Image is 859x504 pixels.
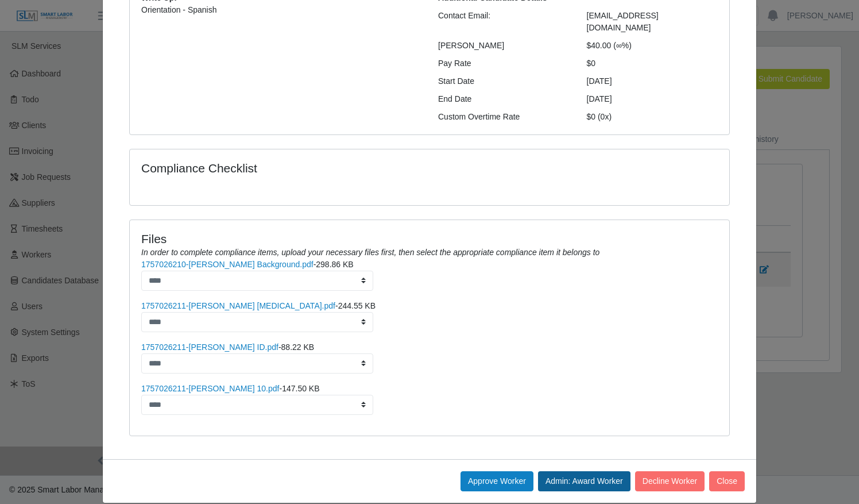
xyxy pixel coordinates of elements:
li: - [141,383,718,415]
a: 1757026211-[PERSON_NAME] [MEDICAL_DATA].pdf [141,301,335,310]
span: [DATE] [587,94,612,103]
i: In order to complete compliance items, upload your necessary files first, then select the appropr... [141,248,599,257]
span: 147.50 KB [282,384,319,393]
a: 1757026210-[PERSON_NAME] Background.pdf [141,260,314,269]
li: - [141,259,718,291]
span: 88.22 KB [281,343,315,352]
button: Admin: Award Worker [538,471,630,491]
span: [EMAIL_ADDRESS][DOMAIN_NAME] [587,11,659,32]
span: 298.86 KB [316,260,353,269]
button: Approve Worker [461,471,533,491]
div: Contact Email: [429,10,578,34]
a: 1757026211-[PERSON_NAME] 10.pdf [141,384,279,393]
li: - [141,300,718,332]
h4: Files [141,232,718,246]
span: 244.55 KB [338,301,376,310]
div: Custom Overtime Rate [429,111,578,123]
button: Decline Worker [635,471,705,491]
span: $0 (0x) [587,112,612,121]
li: - [141,341,718,374]
div: [DATE] [578,75,727,87]
h4: Compliance Checklist [141,161,520,175]
button: Close [709,471,745,491]
div: [PERSON_NAME] [429,40,578,52]
div: End Date [429,93,578,105]
div: $40.00 (∞%) [578,40,727,52]
div: $0 [578,57,727,70]
a: 1757026211-[PERSON_NAME] ID.pdf [141,343,278,352]
div: Start Date [429,75,578,87]
div: Pay Rate [429,57,578,70]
